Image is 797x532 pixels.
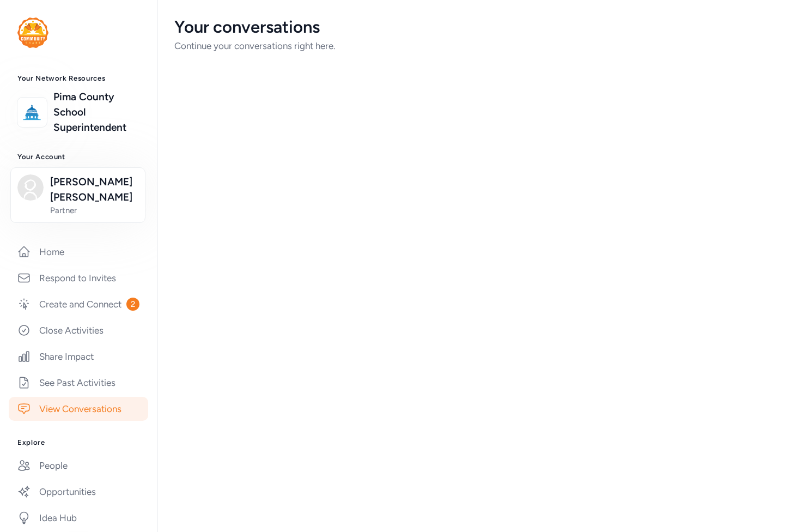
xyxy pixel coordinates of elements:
a: People [9,454,148,477]
a: View Conversations [9,397,148,421]
h3: Your Network Resources [17,74,139,83]
span: [PERSON_NAME] [PERSON_NAME] [50,174,138,205]
a: Idea Hub [9,506,148,530]
h3: Explore [17,438,139,447]
a: See Past Activities [9,371,148,395]
button: [PERSON_NAME] [PERSON_NAME]Partner [10,167,145,223]
img: logo [17,17,48,48]
h3: Your Account [17,153,139,161]
a: Pima County School Superintendent [53,89,139,135]
a: Create and Connect2 [9,292,148,316]
a: Share Impact [9,344,148,368]
a: Home [9,240,148,264]
a: Opportunities [9,480,148,504]
div: Continue your conversations right here. [174,39,780,52]
img: logo [20,100,44,124]
span: Partner [50,205,138,216]
a: Close Activities [9,318,148,342]
div: Your conversations [174,17,780,37]
a: Respond to Invites [9,266,148,290]
span: 2 [126,298,139,311]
